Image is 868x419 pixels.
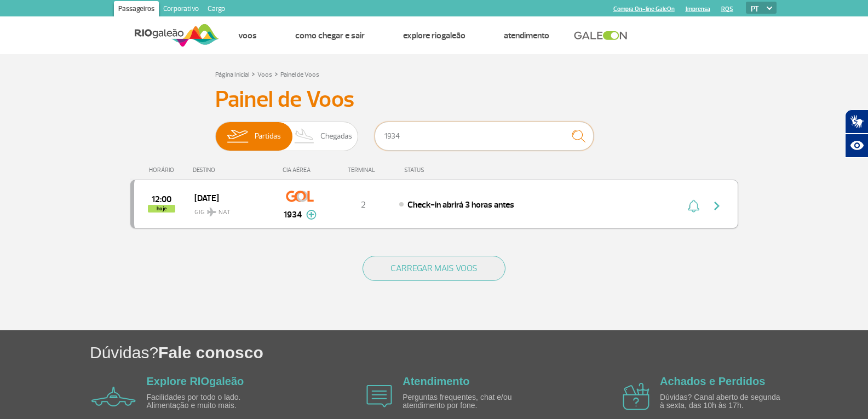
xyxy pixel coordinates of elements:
a: Imprensa [686,5,710,13]
a: Página Inicial [215,71,249,79]
span: 2 [361,199,366,210]
div: DESTINO [193,167,273,174]
span: Chegadas [320,122,352,151]
a: Atendimento [504,30,549,41]
a: Voos [238,30,257,41]
span: Partidas [255,122,281,151]
span: [DATE] [194,191,265,205]
span: NAT [219,208,231,217]
span: Fale conosco [158,343,263,361]
span: Check-in abrirá 3 horas antes [407,199,514,210]
img: sino-painel-voo.svg [688,199,699,213]
div: STATUS [399,167,488,174]
button: Abrir tradutor de língua de sinais. [845,110,868,134]
p: Perguntas frequentes, chat e/ou atendimento por fone. [403,393,528,410]
a: RQS [721,5,733,13]
a: Passageiros [114,1,159,19]
a: Painel de Voos [280,71,319,79]
p: Facilidades por todo o lado. Alimentação e muito mais. [147,393,273,410]
div: TERMINAL [327,167,399,174]
img: airplane icon [623,383,649,410]
span: 1934 [284,208,302,221]
a: Cargo [203,1,229,19]
div: CIA AÉREA [273,167,327,174]
h3: Painel de Voos [215,86,653,113]
img: slider-embarque [220,122,255,151]
a: Como chegar e sair [295,30,365,41]
img: airplane icon [366,385,392,407]
img: seta-direita-painel-voo.svg [710,199,723,213]
span: 2025-08-27 12:00:00 [152,196,171,203]
a: Compra On-line GaleOn [613,5,675,13]
a: Explore RIOgaleão [403,30,465,41]
img: slider-desembarque [289,122,321,151]
a: > [274,67,278,80]
p: Dúvidas? Canal aberto de segunda à sexta, das 10h às 17h. [660,393,786,410]
img: airplane icon [91,387,136,406]
span: hoje [148,205,175,213]
img: mais-info-painel-voo.svg [306,210,317,220]
a: Explore RIOgaleão [147,375,244,387]
button: Abrir recursos assistivos. [845,134,868,158]
a: > [251,67,255,80]
a: Achados e Perdidos [660,375,765,387]
input: Voo, cidade ou cia aérea [375,122,594,151]
a: Atendimento [403,375,469,387]
div: Plugin de acessibilidade da Hand Talk. [845,110,868,158]
h1: Dúvidas? [90,341,868,364]
a: Corporativo [159,1,203,19]
a: Voos [257,71,272,79]
button: CARREGAR MAIS VOOS [363,256,505,281]
div: HORÁRIO [134,167,193,174]
span: GIG [194,202,265,217]
img: destiny_airplane.svg [207,208,216,216]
